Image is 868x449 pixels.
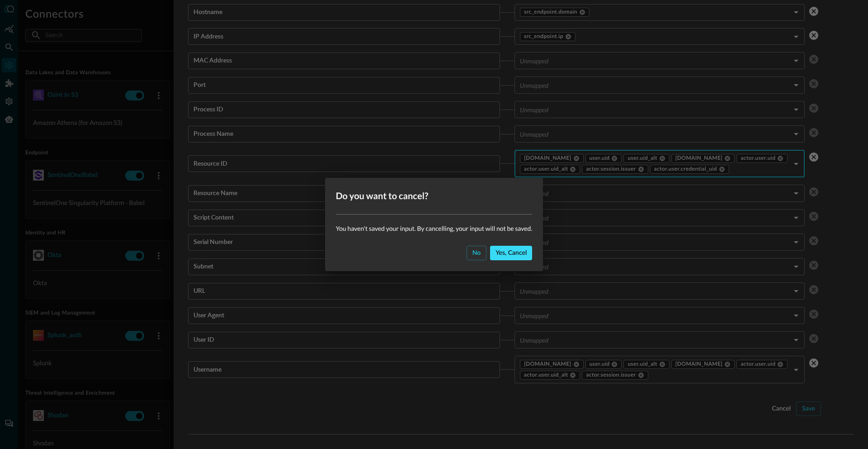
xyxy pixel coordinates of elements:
[336,224,533,233] p: You haven't saved your input. By cancelling, your input will not be saved.
[490,246,532,260] button: Yes, cancel
[467,246,487,260] button: No
[495,248,527,259] div: Yes, cancel
[472,248,481,259] div: No
[325,178,543,214] h2: Do you want to cancel?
